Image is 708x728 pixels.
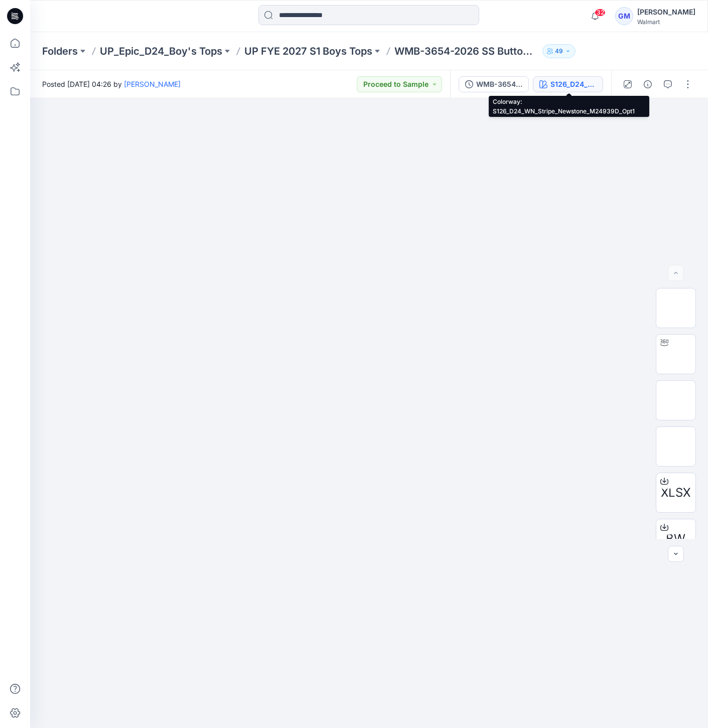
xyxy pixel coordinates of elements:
[640,76,656,92] button: Details
[100,44,222,58] a: UP_Epic_D24_Boy's Tops
[394,44,538,58] p: WMB-3654-2026 SS Button Up Oxford Shirt_Opt1
[615,7,633,25] div: GM
[666,530,686,548] span: BW
[459,76,529,92] button: WMB-3654-2026 SS Button Up Oxford Shirt_Opt1_Full Colorway
[637,6,695,18] div: [PERSON_NAME]
[555,46,563,57] p: 49
[42,79,181,89] span: Posted [DATE] 04:26 by
[42,44,78,58] a: Folders
[124,80,181,88] a: [PERSON_NAME]
[550,79,597,90] div: S126_D24_WN_Stripe_Newstone_M24939D_Opt1
[595,9,606,17] span: 32
[637,18,695,26] div: Walmart
[542,44,576,58] button: 49
[661,484,691,502] span: XLSX
[533,76,603,92] button: S126_D24_WN_Stripe_Newstone_M24939D_Opt1
[244,44,372,58] a: UP FYE 2027 S1 Boys Tops
[476,79,522,90] div: WMB-3654-2026 SS Button Up Oxford Shirt_Opt1_Full Colorway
